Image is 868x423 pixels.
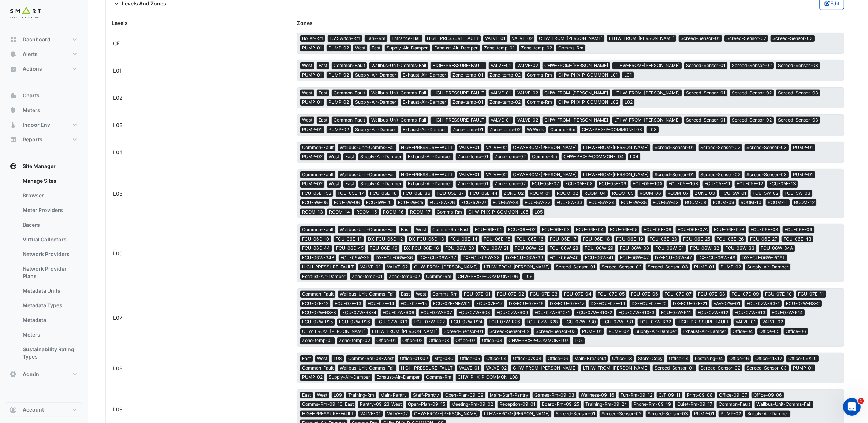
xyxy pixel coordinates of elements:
[353,126,398,133] span: Supply-Air-Damper
[525,126,546,133] span: WeWork
[555,199,584,206] span: FCU-5W-33
[365,35,387,42] span: Tank-Rm
[327,209,352,215] span: ROOM-14
[759,245,795,252] span: FCU-06W-34A
[556,72,620,78] span: CHW-PHX-P-COMMON-L01
[300,62,314,69] span: West
[407,236,446,242] span: DX-FCU-06E-13
[399,144,455,151] span: HIGH-PRESSURE-FAULT
[724,35,768,42] span: Screed-Sensor-02
[581,171,650,178] span: LTHW-FROM-[PERSON_NAME]
[459,199,488,206] span: FCU-5W-27
[350,273,384,280] span: Zone-temp-01
[6,62,82,76] button: Actions
[17,261,82,283] a: Network Provider Plans
[300,255,336,261] span: FCU-06W-34B
[776,90,820,96] span: Screed-Sensor-03
[401,99,448,105] span: Exhaust-Air-Damper
[488,126,522,133] span: Zone-temp-02
[332,199,362,206] span: FCU-5W-06
[610,190,635,197] span: ROOM-05
[300,35,325,42] span: Boiler-Rm
[511,171,578,178] span: CHW-FROM-[PERSON_NAME]
[653,255,694,261] span: DX-FCU-06W-47
[619,199,648,206] span: FCU-5W-35
[370,45,382,51] span: East
[17,313,82,327] a: Metadata
[368,245,399,252] span: FCU-06E-46
[482,45,517,51] span: Zone-temp-01
[612,62,682,69] span: LTHW-FROM-[PERSON_NAME]
[638,190,663,197] span: ROOM-06
[642,226,673,233] span: FCU-06E-06
[385,264,410,270] span: VALVE-02
[510,35,534,42] span: VALVE-02
[401,72,448,78] span: Exhaust-Air-Damper
[581,236,612,242] span: FCU-06E-18
[791,171,815,178] span: PUMP-01
[23,92,40,99] span: Charts
[581,144,650,151] span: LTHW-FROM-[PERSON_NAME]
[23,65,42,73] span: Actions
[623,99,634,105] span: L02
[739,199,763,206] span: ROOM-10
[10,371,17,378] app-icon: Admin
[493,181,528,187] span: Zone-temp-02
[300,153,324,160] span: PUMP-02
[555,190,580,197] span: ROOM-02
[646,264,690,270] span: Screed-Sensor-03
[23,136,42,143] span: Reports
[338,144,396,151] span: Wallbus-Unit-Comms-Fail
[653,144,696,151] span: Screed-Sensor-01
[332,117,367,123] span: Common-Fault
[23,107,40,114] span: Meters
[6,174,82,367] div: Site Manager
[443,245,476,252] span: FCU-06W-20
[17,188,82,203] a: Browser
[537,35,604,42] span: CHW-FROM-[PERSON_NAME]
[300,90,314,96] span: West
[771,35,815,42] span: Screed-Sensor-03
[699,171,742,178] span: Screed-Sensor-02
[374,255,415,261] span: DX-FCU-06W-36
[23,36,51,43] span: Dashboard
[300,144,335,151] span: Common-Fault
[17,298,82,313] a: Metadata Types
[608,226,639,233] span: FCU-06E-05
[488,99,522,105] span: Zone-temp-02
[448,236,479,242] span: FCU-06E-14
[327,153,341,160] span: West
[300,264,356,270] span: HIGH-PRESSURE-FAULT
[489,90,513,96] span: VALVE-01
[385,45,430,51] span: Supply-Air-Damper
[334,245,365,252] span: FCU-06E-45
[354,209,379,215] span: ROOM-15
[343,181,356,187] span: East
[712,226,746,233] span: FCU-06E-07B
[10,36,17,43] app-icon: Dashboard
[390,35,422,42] span: Entrance-Hall
[504,255,545,261] span: DX-FCU-06W-39
[583,245,615,252] span: FCU-06W-29
[332,90,367,96] span: Common-Fault
[23,51,38,58] span: Alerts
[402,245,441,252] span: DX-FCU-06E-16
[488,72,522,78] span: Zone-temp-02
[317,117,329,123] span: East
[300,236,331,242] span: FCU-06E-10
[648,236,679,242] span: FCU-06E-23
[647,126,659,133] span: L03
[431,226,470,233] span: Comms-Rm-East
[548,126,577,133] span: Comms-Rm
[519,45,554,51] span: Zone-temp-02
[528,190,552,197] span: ROOM-01
[684,117,727,123] span: Screed-Sensor-01
[523,199,552,206] span: FCU-5W-32
[457,171,481,178] span: VALVE-01
[676,226,709,233] span: FCU-06E-07A
[328,35,362,42] span: L.V.Switch-Rm
[513,245,545,252] span: FCU-06W-22
[343,153,356,160] span: East
[9,6,42,21] img: Company Logo
[369,62,428,69] span: Wallbus-Unit-Comms-Fail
